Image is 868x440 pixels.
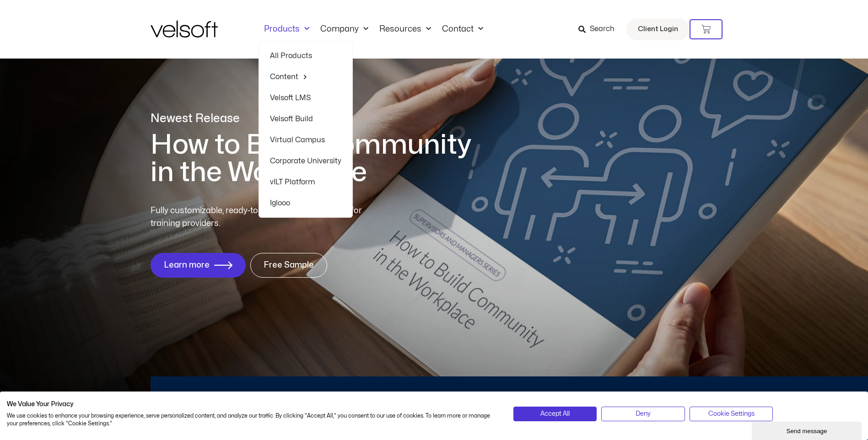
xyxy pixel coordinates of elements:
a: Iglooo [270,193,341,214]
h2: We Value Your Privacy [7,400,500,408]
a: Virtual Campus [270,129,341,150]
a: Search [578,21,621,37]
span: Learn more [164,261,210,270]
span: Cookie Settings [708,409,755,419]
nav: Menu [259,24,489,34]
iframe: chat widget [752,420,863,440]
a: CompanyMenu Toggle [315,24,374,34]
a: ContactMenu Toggle [437,24,489,34]
h1: How to Build Community in the Workplace [151,131,485,186]
button: Deny all cookies [601,407,685,421]
a: Free Sample [250,253,327,278]
a: ResourcesMenu Toggle [374,24,437,34]
a: vILT Platform [270,172,341,193]
a: ContentMenu Toggle [270,66,341,87]
span: Free Sample [264,261,314,270]
a: Velsoft Build [270,108,341,129]
a: ProductsMenu Toggle [259,24,315,34]
span: Accept All [540,409,570,419]
p: Fully customizable, ready-to-deliver training content for training providers. [151,204,378,230]
ul: ProductsMenu Toggle [259,41,353,218]
p: Newest Release [151,111,485,127]
p: We use cookies to enhance your browsing experience, serve personalized content, and analyze our t... [7,412,500,428]
button: Adjust cookie preferences [690,407,773,421]
a: All Products [270,45,341,66]
a: Velsoft LMS [270,87,341,108]
span: Search [590,23,615,35]
a: Client Login [626,18,690,40]
a: Learn more [151,253,246,278]
button: Accept all cookies [513,407,597,421]
a: Corporate University [270,150,341,172]
span: Deny [636,409,651,419]
img: Velsoft Training Materials [151,21,218,38]
span: Client Login [638,23,678,35]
